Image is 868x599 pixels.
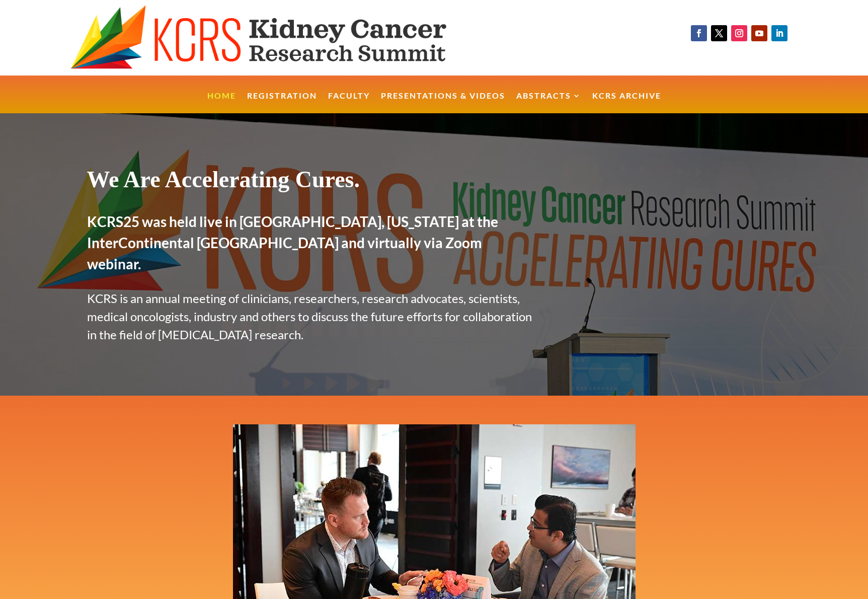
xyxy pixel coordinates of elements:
a: Faculty [328,92,370,114]
a: Follow on Instagram [731,25,747,41]
p: KCRS is an annual meeting of clinicians, researchers, research advocates, scientists, medical onc... [87,289,537,344]
a: Follow on Youtube [751,25,767,41]
a: Follow on X [711,25,727,41]
h1: We Are Accelerating Cures. [87,166,537,198]
a: Follow on LinkedIn [771,25,787,41]
a: KCRS Archive [592,92,661,114]
img: KCRS generic logo wide [70,5,493,70]
a: Abstracts [516,92,581,114]
a: Home [207,92,236,114]
h2: KCRS25 was held live in [GEOGRAPHIC_DATA], [US_STATE] at the InterContinental [GEOGRAPHIC_DATA] a... [87,211,537,279]
a: Registration [247,92,317,114]
a: Follow on Facebook [691,25,707,41]
a: Presentations & Videos [381,92,505,114]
